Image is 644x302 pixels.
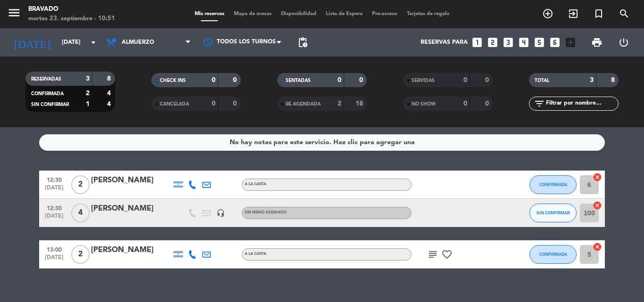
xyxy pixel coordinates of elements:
[42,202,66,213] span: 12:30
[545,98,618,109] input: Filtrar por nombre...
[338,77,341,83] strong: 0
[402,11,454,16] span: Tarjetas de regalo
[502,36,514,49] i: looks_3
[610,28,637,57] div: LOG OUT
[286,102,321,106] span: RE AGENDADA
[276,11,321,16] span: Disponibilidad
[42,185,66,196] span: [DATE]
[529,245,577,264] button: CONFIRMADA
[212,77,215,83] strong: 0
[107,101,113,107] strong: 4
[107,90,113,97] strong: 4
[233,100,239,107] strong: 0
[160,102,189,106] span: CANCELADA
[91,203,171,215] div: [PERSON_NAME]
[7,32,57,53] i: [DATE]
[471,36,483,49] i: looks_one
[190,11,229,16] span: Mis reservas
[564,36,577,49] i: add_box
[412,102,436,106] span: NO SHOW
[367,11,402,16] span: Pre-acceso
[31,77,61,82] span: RESERVADAS
[245,182,266,186] span: A LA CARTA
[42,213,66,224] span: [DATE]
[233,77,239,83] strong: 0
[71,245,90,264] span: 2
[463,77,467,83] strong: 0
[593,8,604,19] i: turned_in_not
[518,36,530,49] i: looks_4
[441,249,453,260] i: favorite_border
[618,37,629,48] i: power_settings_new
[533,36,545,49] i: looks_5
[216,209,225,217] i: headset_mic
[534,98,545,109] i: filter_list
[619,8,630,19] i: search
[421,39,468,46] span: Reservas para
[42,244,66,254] span: 13:00
[321,11,367,16] span: Lista de Espera
[245,211,287,214] span: Sin menú asignado
[122,39,154,46] span: Almuerzo
[91,244,171,256] div: [PERSON_NAME]
[611,77,617,83] strong: 8
[355,100,365,107] strong: 18
[427,249,438,260] i: subject
[86,90,90,97] strong: 2
[297,37,308,48] span: pending_actions
[7,6,21,23] button: menu
[593,201,602,210] i: cancel
[529,175,577,194] button: CONFIRMADA
[568,8,579,19] i: exit_to_app
[28,14,115,24] div: martes 23. septiembre - 10:51
[229,11,276,16] span: Mapa de mesas
[485,77,491,83] strong: 0
[86,101,90,107] strong: 1
[591,37,603,48] span: print
[535,78,549,83] span: TOTAL
[7,6,21,20] i: menu
[593,242,602,252] i: cancel
[230,137,415,148] div: No hay notas para este servicio. Haz clic para agregar una
[485,100,491,107] strong: 0
[31,91,64,96] span: CONFIRMADA
[593,172,602,182] i: cancel
[359,77,365,83] strong: 0
[542,8,553,19] i: add_circle_outline
[42,174,66,185] span: 12:30
[42,254,66,265] span: [DATE]
[212,100,215,107] strong: 0
[487,36,499,49] i: looks_two
[71,175,90,194] span: 2
[529,204,577,222] button: SIN CONFIRMAR
[286,78,311,83] span: SENTADAS
[28,5,115,14] div: Bravado
[107,75,113,82] strong: 8
[71,204,90,222] span: 4
[539,182,567,187] span: CONFIRMADA
[590,77,594,83] strong: 3
[91,174,171,187] div: [PERSON_NAME]
[245,252,266,256] span: A LA CARTA
[412,78,435,83] span: SERVIDAS
[549,36,561,49] i: looks_6
[338,100,341,107] strong: 2
[539,252,567,257] span: CONFIRMADA
[537,210,570,215] span: SIN CONFIRMAR
[463,100,467,107] strong: 0
[88,37,99,48] i: arrow_drop_down
[31,102,69,107] span: SIN CONFIRMAR
[160,78,186,83] span: CHECK INS
[86,75,90,82] strong: 3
